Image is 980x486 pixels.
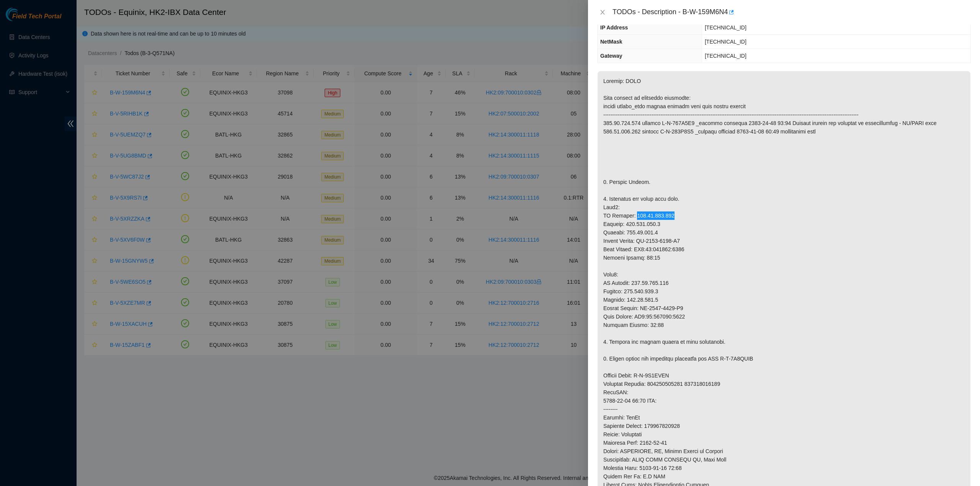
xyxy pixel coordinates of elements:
span: IP Address [600,24,628,31]
span: Gateway [600,53,622,59]
button: Close [597,9,608,16]
div: TODOs - Description - B-W-159M6N4 [612,6,971,18]
span: [TECHNICAL_ID] [705,24,746,31]
span: [TECHNICAL_ID] [705,53,746,59]
span: NetMask [600,39,622,45]
span: close [599,9,606,15]
span: [TECHNICAL_ID] [705,39,746,45]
